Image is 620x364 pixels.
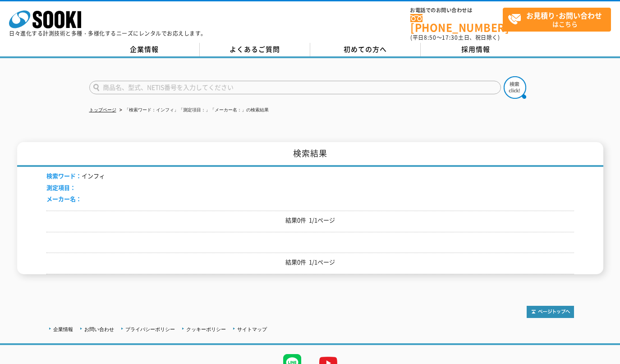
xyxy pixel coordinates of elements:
a: クッキーポリシー [186,327,226,332]
strong: お見積り･お問い合わせ [526,10,602,21]
span: お電話でのお問い合わせは [410,8,503,13]
p: 日々進化する計測技術と多種・多様化するニーズにレンタルでお応えします。 [9,31,207,36]
input: 商品名、型式、NETIS番号を入力してください [89,81,501,94]
span: 初めての方へ [344,44,387,54]
a: 企業情報 [53,327,73,332]
span: 17:30 [442,33,458,41]
a: お見積り･お問い合わせはこちら [503,8,611,32]
span: 検索ワード： [46,171,82,180]
img: トップページへ [527,306,574,318]
a: 初めての方へ [310,43,421,56]
a: サイトマップ [237,327,267,332]
img: btn_search.png [504,76,526,99]
h1: 検索結果 [17,142,603,167]
span: メーカー名： [46,194,82,203]
a: プライバシーポリシー [125,327,175,332]
span: (平日 ～ 土日、祝日除く) [410,33,500,41]
span: 8:50 [424,33,436,41]
a: 企業情報 [89,43,200,56]
a: [PHONE_NUMBER] [410,14,503,32]
li: インフィ [46,171,105,181]
li: 「検索ワード：インフィ」「測定項目：」「メーカー名：」の検索結果 [118,106,269,115]
span: 測定項目： [46,183,76,192]
a: よくあるご質問 [200,43,310,56]
p: 結果0件 1/1ページ [46,258,574,267]
p: 結果0件 1/1ページ [46,216,574,225]
a: お問い合わせ [84,327,114,332]
a: トップページ [89,107,116,112]
a: 採用情報 [421,43,531,56]
span: はこちら [508,8,611,31]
